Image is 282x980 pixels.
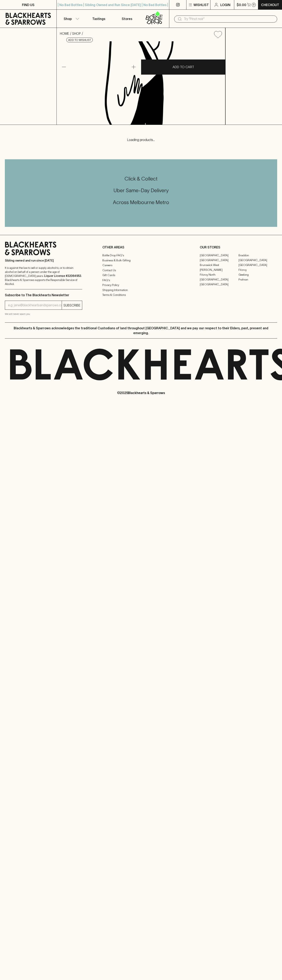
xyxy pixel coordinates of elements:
p: Tastings [92,16,105,21]
p: 0 [253,4,255,6]
p: It is against the law to sell or supply alcohol to, or to obtain alcohol on behalf of a person un... [5,266,82,286]
a: Fitzroy North [200,272,238,277]
a: Shipping Information [102,288,180,292]
a: [GEOGRAPHIC_DATA] [238,263,277,267]
a: [GEOGRAPHIC_DATA] [200,258,238,263]
a: Prahran [238,277,277,282]
a: Brunswick West [200,263,238,267]
p: FIND US [22,2,34,7]
p: Blackhearts & Sparrows acknowledges the traditional Custodians of land throughout [GEOGRAPHIC_DAT... [8,326,274,335]
p: Login [220,2,230,7]
a: Business & Bulk Gifting [102,258,180,263]
button: Add to wishlist [212,29,224,40]
a: Contact Us [102,268,180,273]
p: Subscribe to The Blackhearts Newsletter [5,293,82,297]
a: Braddon [238,253,277,258]
p: Loading products... [4,137,278,142]
h5: Uber Same-Day Delivery [5,187,277,194]
p: $0.00 [237,2,246,7]
div: Call to action block [5,159,277,227]
a: SHOP [72,32,81,35]
button: Shop [57,10,85,28]
button: Add to wishlist [66,38,93,42]
a: [PERSON_NAME] [200,267,238,272]
p: Sibling owned and run since [DATE] [5,259,82,263]
p: ADD TO CART [173,65,194,69]
input: Try "Pinot noir" [184,16,274,22]
p: Wishlist [194,2,209,7]
a: [GEOGRAPHIC_DATA] [200,277,238,282]
a: Gift Cards [102,273,180,278]
p: OTHER AREAS [102,245,180,250]
button: SUBSCRIBE [62,301,82,310]
a: Geelong [238,272,277,277]
h5: Click & Collect [5,175,277,182]
p: Stores [122,16,132,21]
a: HOME [60,32,69,35]
input: e.g. jane@blackheartsandsparrows.com.au [8,302,62,309]
a: Tastings [85,10,113,28]
p: OUR STORES [200,245,277,250]
a: Stores [113,10,141,28]
button: ADD TO CART [141,59,225,75]
p: Shop [64,16,72,21]
a: Careers [102,263,180,268]
p: We will never spam you [5,312,82,316]
a: Bottle Drop FAQ's [102,253,180,258]
a: [GEOGRAPHIC_DATA] [200,253,238,258]
a: [GEOGRAPHIC_DATA] [238,258,277,263]
h5: Across Melbourne Metro [5,199,277,206]
a: FAQ's [102,278,180,283]
a: Fitzroy [238,267,277,272]
strong: Liquor License #32064953 [44,274,81,277]
img: Mount Zero Lemon & Thyme Mixed Olives Pouch 80g [57,41,225,125]
a: Privacy Policy [102,283,180,288]
p: SUBSCRIBE [63,303,80,308]
p: Checkout [261,2,279,7]
a: Terms & Conditions [102,293,180,297]
a: [GEOGRAPHIC_DATA] [200,282,238,287]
